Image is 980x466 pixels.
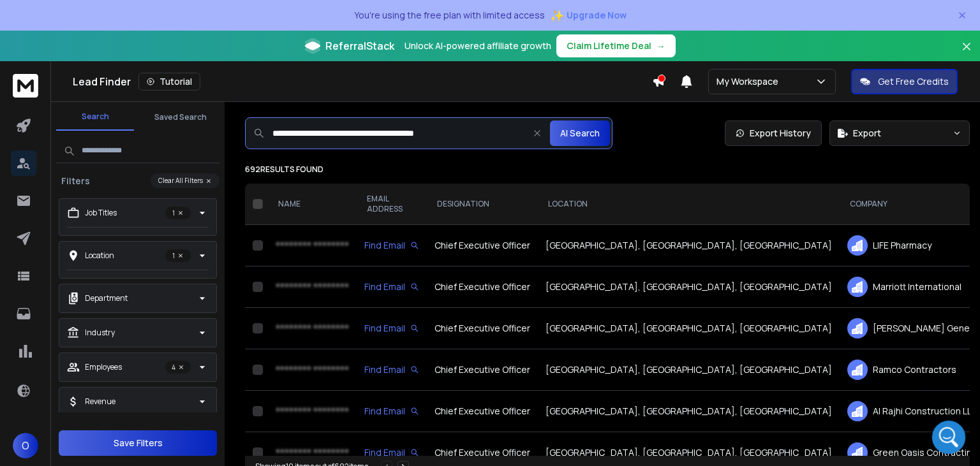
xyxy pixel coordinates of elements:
[716,75,783,88] p: My Workspace
[567,9,627,22] span: Upgrade Now
[10,175,245,214] div: Olga says…
[20,337,199,412] div: Just to clarify, on the , you can add , either through or . However, under the trial plan.
[878,75,949,88] p: Get Free Credits
[113,338,159,348] b: trial plan
[364,405,419,418] div: Find Email
[151,173,219,188] button: Clear All Filters
[138,73,200,91] button: Tutorial
[427,349,538,391] td: Chief Executive Officer
[85,397,115,407] p: Revenue
[62,16,127,29] p: Active 30m ago
[11,341,244,363] textarea: Message…
[224,183,235,196] div: ok
[20,367,30,377] button: Upload attachment
[958,38,975,69] button: Close banner
[657,40,665,52] span: →
[61,367,71,377] button: Gif picker
[62,6,105,16] h1: Lakshita
[10,252,245,269] div: [DATE]
[538,225,840,266] td: [GEOGRAPHIC_DATA], [GEOGRAPHIC_DATA], [GEOGRAPHIC_DATA]
[556,34,676,57] button: Claim Lifetime Deal→
[10,269,245,298] div: Lakshita says…
[550,3,627,28] button: ✨Upgrade Now
[81,367,91,377] button: Start recording
[364,446,419,459] div: Find Email
[13,433,38,458] button: O
[364,322,419,335] div: Find Email
[427,266,538,308] td: Chief Executive Officer
[10,62,209,165] div: Hi [PERSON_NAME],​Thanks for your patience. I’m checking how Inframail Microsoft inboxes work wit...
[165,207,191,219] p: 1
[8,5,33,29] button: go back
[165,249,191,262] p: 1
[364,363,419,376] div: Find Email
[538,308,840,349] td: [GEOGRAPHIC_DATA], [GEOGRAPHIC_DATA], [GEOGRAPHIC_DATA]
[200,5,224,29] button: Home
[20,96,199,158] div: Thanks for your patience. I’m checking how Inframail Microsoft inboxes work with the free plan an...
[85,251,114,261] p: Location
[550,120,610,146] button: AI Search
[10,62,245,175] div: Raj says…
[85,208,117,218] p: Job Titles
[56,271,68,284] img: Profile image for Lakshita
[20,70,199,95] div: Hi [PERSON_NAME], ​
[364,239,419,252] div: Find Email
[245,164,970,175] p: 692 results found
[538,266,840,308] td: [GEOGRAPHIC_DATA], [GEOGRAPHIC_DATA], [GEOGRAPHIC_DATA]
[219,363,239,383] button: Send a message…
[853,127,881,140] span: Export
[851,69,958,94] button: Get Free Credits
[142,105,219,130] button: Saved Search
[56,175,95,187] h3: Filters
[73,73,652,91] div: Lead Finder
[85,328,115,338] p: Industry
[427,308,538,349] td: Chief Executive Officer
[72,272,200,283] div: joined the conversation
[36,7,57,27] img: Profile image for Lakshita
[538,391,840,432] td: [GEOGRAPHIC_DATA], [GEOGRAPHIC_DATA], [GEOGRAPHIC_DATA]
[405,40,551,52] p: Unlock AI-powered affiliate growth
[10,214,245,252] div: Olga says…
[268,184,357,225] th: NAME
[725,120,822,146] a: Export History
[85,293,128,303] p: Department
[56,104,134,131] button: Search
[102,221,235,234] div: Could you please update me?
[40,368,50,378] button: Emoji picker
[85,362,122,372] p: Employees
[357,184,427,225] th: EMAIL ADDRESS
[538,349,840,391] td: [GEOGRAPHIC_DATA], [GEOGRAPHIC_DATA], [GEOGRAPHIC_DATA]
[214,175,245,203] div: ok
[92,214,245,242] div: Could you please update me?
[20,306,199,331] div: Hey [PERSON_NAME], thanks for reaching out.
[59,430,217,456] button: Save Filters
[427,391,538,432] td: Chief Executive Officer
[427,225,538,266] td: Chief Executive Officer
[325,38,394,54] span: ReferralStack
[72,273,109,282] b: Lakshita
[932,421,966,455] iframe: Intercom live chat
[550,6,564,24] span: ✨
[427,184,538,225] th: DESIGNATION
[354,9,545,22] p: You're using the free plan with limited access
[364,280,419,293] div: Find Email
[538,184,840,225] th: LOCATION
[224,5,247,28] div: Close
[165,361,191,374] p: 4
